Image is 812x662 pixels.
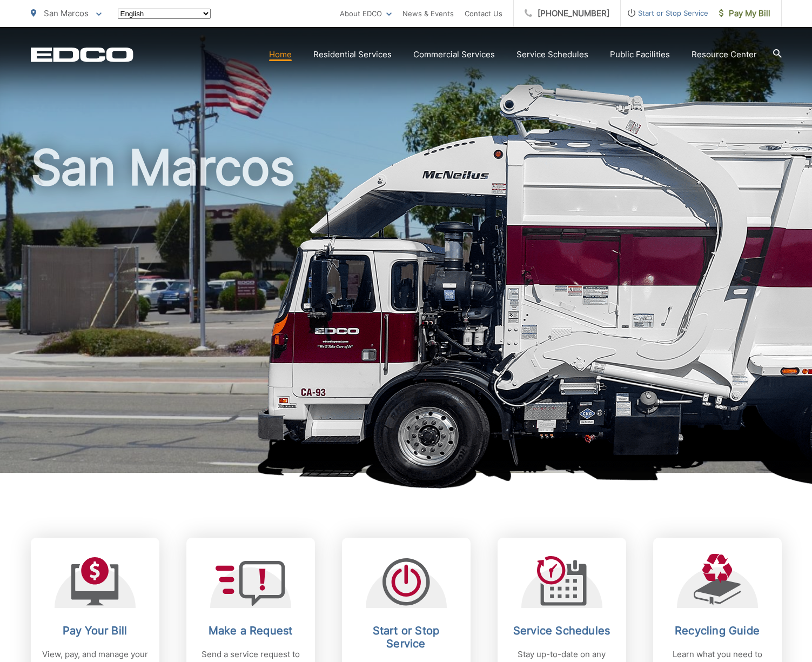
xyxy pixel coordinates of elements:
[402,7,454,20] a: News & Events
[516,48,588,61] a: Service Schedules
[465,7,502,20] a: Contact Us
[31,141,782,483] h1: San Marcos
[340,7,392,20] a: About EDCO
[353,624,460,650] h2: Start or Stop Service
[42,624,149,637] h2: Pay Your Bill
[413,48,495,61] a: Commercial Services
[269,48,292,61] a: Home
[313,48,392,61] a: Residential Services
[31,47,133,62] a: EDCD logo. Return to the homepage.
[692,48,757,61] a: Resource Center
[610,48,670,61] a: Public Facilities
[197,624,304,637] h2: Make a Request
[118,9,211,19] select: Select a language
[44,8,89,18] span: San Marcos
[508,624,615,637] h2: Service Schedules
[719,7,770,20] span: Pay My Bill
[664,624,771,637] h2: Recycling Guide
